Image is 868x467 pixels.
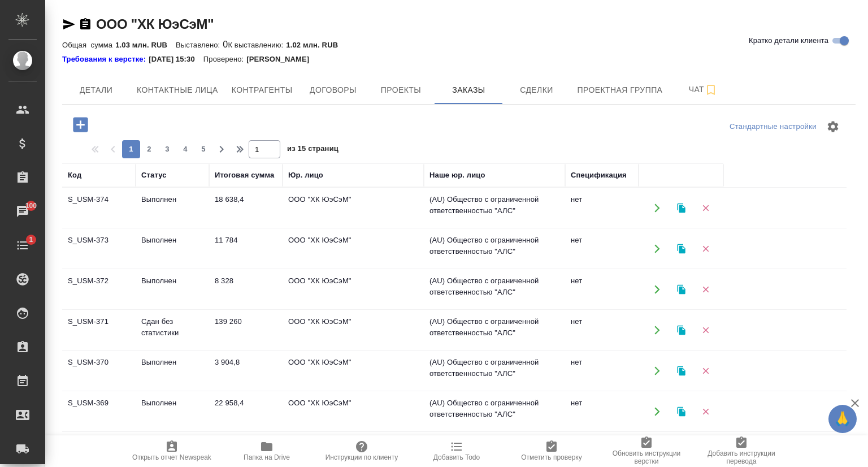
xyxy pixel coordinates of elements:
[158,140,176,158] button: 3
[704,83,718,97] svg: Подписаться
[149,54,203,65] p: [DATE] 15:30
[670,359,693,382] button: Клонировать
[819,113,847,140] span: Настроить таблицу
[69,83,123,97] span: Детали
[62,38,856,51] div: 0
[283,351,424,391] td: ООО "ХК ЮэСэМ"
[136,229,209,269] td: Выполнен
[132,453,211,461] span: Открыть отчет Newspeak
[565,351,639,391] td: нет
[694,435,789,467] button: Добавить инструкции перевода
[565,188,639,228] td: нет
[283,229,424,269] td: ООО "ХК ЮэСэМ"
[283,188,424,228] td: ООО "ХК ЮэСэМ"
[3,197,42,226] a: 100
[749,35,828,46] span: Кратко детали клиента
[209,392,283,431] td: 22 958,4
[571,170,627,181] div: Спецификация
[441,83,496,97] span: Заказы
[203,54,247,65] p: Проверено:
[424,310,565,350] td: (AU) Общество с ограниченной ответственностью "АЛС"
[140,140,158,158] button: 2
[694,400,717,423] button: Удалить
[565,270,639,309] td: нет
[194,144,212,155] span: 5
[65,113,96,136] button: Добавить проект
[68,170,81,181] div: Код
[727,118,819,136] div: split button
[283,310,424,350] td: ООО "ХК ЮэСэМ"
[283,392,424,431] td: ООО "ХК ЮэСэМ"
[136,188,209,228] td: Выполнен
[115,41,176,49] p: 1.03 млн. RUB
[176,41,223,49] p: Выставлено:
[219,435,314,467] button: Папка на Drive
[137,83,218,97] span: Контактные лица
[504,435,599,467] button: Отметить проверку
[79,18,92,31] button: Скопировать ссылку
[209,351,283,391] td: 3 904,8
[645,278,669,301] button: Открыть
[62,310,136,350] td: S_USM-371
[62,270,136,309] td: S_USM-372
[433,453,480,461] span: Добавить Todo
[246,54,318,65] p: [PERSON_NAME]
[306,83,360,97] span: Договоры
[694,196,717,219] button: Удалить
[62,188,136,228] td: S_USM-374
[62,18,76,31] button: Скопировать ссылку для ЯМессенджера
[645,359,669,382] button: Открыть
[22,234,40,245] span: 1
[424,270,565,309] td: (AU) Общество с ограниченной ответственностью "АЛС"
[140,144,158,155] span: 2
[176,144,194,155] span: 4
[62,351,136,391] td: S_USM-370
[429,170,485,181] div: Наше юр. лицо
[96,16,214,32] a: ООО "ХК ЮэСэМ"
[599,435,694,467] button: Обновить инструкции верстки
[670,318,693,341] button: Клонировать
[286,41,346,49] p: 1.02 млн. RUB
[577,83,662,97] span: Проектная группа
[670,196,693,219] button: Клонировать
[694,359,717,382] button: Удалить
[670,237,693,260] button: Клонировать
[701,449,782,465] span: Добавить инструкции перевода
[194,140,212,158] button: 5
[209,229,283,269] td: 11 784
[232,83,293,97] span: Контрагенты
[62,392,136,431] td: S_USM-369
[645,196,669,219] button: Открыть
[19,200,44,211] span: 100
[424,188,565,228] td: (AU) Общество с ограниченной ответственностью "АЛС"
[209,188,283,228] td: 18 638,4
[288,170,323,181] div: Юр. лицо
[509,83,563,97] span: Сделки
[209,270,283,309] td: 8 328
[565,392,639,431] td: нет
[645,400,669,423] button: Открыть
[3,231,42,260] a: 1
[670,400,693,423] button: Клонировать
[409,435,504,467] button: Добавить Todo
[645,237,669,260] button: Открыть
[244,453,290,461] span: Папка на Drive
[141,170,167,181] div: Статус
[62,41,115,49] p: Общая сумма
[565,310,639,350] td: нет
[228,41,286,49] p: К выставлению:
[374,83,428,97] span: Проекты
[136,351,209,391] td: Выполнен
[62,229,136,269] td: S_USM-373
[694,278,717,301] button: Удалить
[136,270,209,309] td: Выполнен
[176,140,194,158] button: 4
[136,392,209,431] td: Выполнен
[314,435,409,467] button: Инструкции по клиенту
[62,54,149,65] a: Требования к верстке:
[424,229,565,269] td: (AU) Общество с ограниченной ответственностью "АЛС"
[606,449,687,465] span: Обновить инструкции верстки
[325,453,398,461] span: Инструкции по клиенту
[136,310,209,350] td: Сдан без статистики
[694,237,717,260] button: Удалить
